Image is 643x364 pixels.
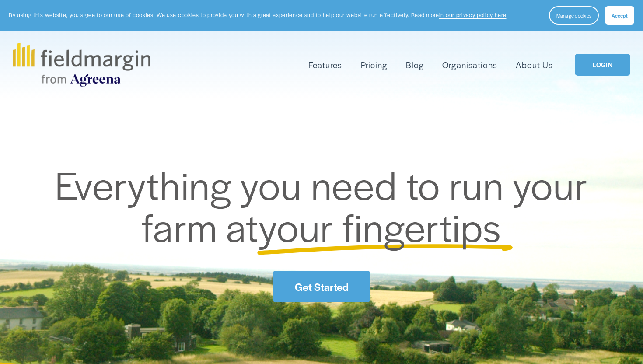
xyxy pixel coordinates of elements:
a: Organisations [442,58,497,72]
a: About Us [516,58,553,72]
span: Everything you need to run your farm at [55,157,597,253]
button: Manage cookies [549,6,599,24]
a: LOGIN [575,54,630,76]
img: fieldmargin.com [13,43,150,87]
span: Accept [612,12,628,19]
span: your fingertips [259,199,501,253]
a: in our privacy policy here [439,11,507,19]
span: Manage cookies [556,12,591,19]
a: Get Started [273,271,370,302]
p: By using this website, you agree to our use of cookies. We use cookies to provide you with a grea... [9,11,508,19]
button: Accept [605,6,634,24]
a: Pricing [361,58,387,72]
span: Features [308,59,342,71]
a: Blog [406,58,424,72]
a: folder dropdown [308,58,342,72]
